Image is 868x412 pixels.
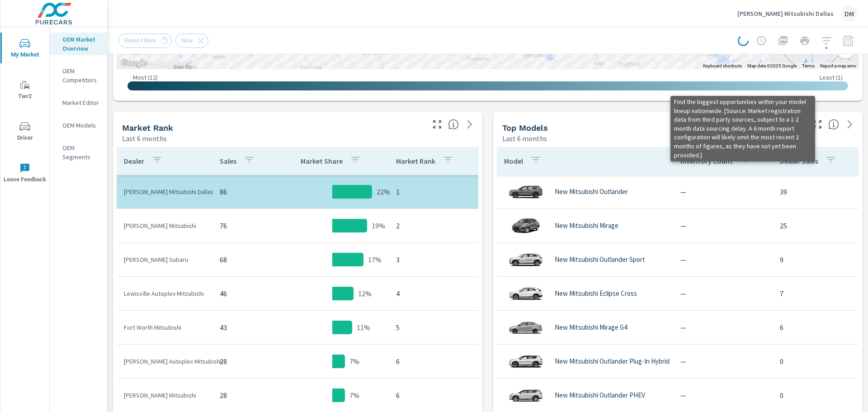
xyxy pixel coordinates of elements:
[50,141,107,164] div: OEM Segments
[680,356,765,367] p: —
[368,254,382,265] p: 17%
[124,221,205,230] p: [PERSON_NAME] Mitsubishi
[462,117,477,132] a: See more details in report
[508,348,544,375] img: glamour
[680,186,765,197] p: —
[62,35,100,53] p: OEM Market Overview
[62,121,100,130] p: OEM Models
[220,390,269,401] p: 28
[220,156,236,166] p: Sales
[780,254,854,265] p: 9
[780,288,854,299] p: 7
[124,156,144,166] p: Dealer
[396,186,471,197] p: 1
[680,156,733,166] p: Inventory Count
[3,121,47,143] span: Driver
[119,57,149,69] img: Google
[377,186,390,197] p: 22%
[780,356,854,367] p: 0
[502,123,548,133] h5: Top Models
[396,322,471,333] p: 5
[62,98,100,107] p: Market Editor
[737,9,834,18] p: [PERSON_NAME] Mitsubishi Dallas
[502,133,547,144] p: Last 6 months
[820,73,843,81] p: Least ( 1 )
[555,188,628,196] p: New Mitsubishi Outlander
[841,5,857,22] div: DM
[504,156,523,166] p: Model
[555,323,627,331] p: New Mitsubishi Mirage G4
[220,322,269,333] p: 43
[780,186,854,197] p: 39
[680,254,765,265] p: —
[430,117,444,132] button: Make Fullscreen
[122,123,173,133] h5: Market Rank
[124,391,205,400] p: [PERSON_NAME] Mitsubishi
[122,133,167,144] p: Last 6 months
[508,280,544,307] img: glamour
[50,33,107,55] div: OEM Market Overview
[448,119,459,130] span: Market Rank shows you how you rank, in terms of sales, to other dealerships in your market. “Mark...
[119,57,149,69] a: Open this area in Google Maps (opens a new window)
[124,289,205,298] p: Lewisville Autoplex Mitsubishi
[124,255,205,264] p: [PERSON_NAME] Subaru
[301,156,343,166] p: Market Share
[508,382,544,409] img: glamour
[680,322,765,333] p: —
[349,390,359,401] p: 7%
[3,38,47,60] span: My Market
[124,187,205,196] p: [PERSON_NAME] Mitsubishi Dallas
[780,156,818,166] p: Dealer Sales
[396,254,471,265] p: 3
[124,323,205,332] p: Fort Worth Mitsubishi
[133,73,158,81] p: Most ( 12 )
[220,254,269,265] p: 68
[703,63,742,69] button: Keyboard shortcuts
[555,357,670,365] p: New Mitsubishi Outlander Plug-In Hybrid
[0,27,49,194] div: nav menu
[374,45,382,56] p: —
[555,256,645,264] p: New Mitsubishi Outlander Sport
[508,246,544,273] img: glamour
[508,212,544,239] img: glamour
[62,143,100,161] p: OEM Segments
[220,288,269,299] p: 46
[357,322,370,333] p: 11%
[3,163,47,185] span: Leave Feedback
[124,357,205,366] p: [PERSON_NAME] Autoplex Mitsubishi
[372,220,385,231] p: 19%
[780,390,854,401] p: 0
[396,156,435,166] p: Market Rank
[220,356,269,367] p: 28
[50,96,107,109] div: Market Editor
[555,391,645,399] p: New Mitsubishi Outlander PHEV
[50,118,107,132] div: OEM Models
[62,66,100,85] p: OEM Competitors
[508,314,544,341] img: glamour
[780,220,854,231] p: 25
[396,356,471,367] p: 6
[396,390,471,401] p: 6
[508,178,544,205] img: glamour
[780,322,854,333] p: 6
[747,63,797,68] span: Map data ©2025 Google
[396,220,471,231] p: 2
[555,222,618,230] p: New Mitsubishi Mirage
[396,288,471,299] p: 4
[3,80,47,102] span: Tier2
[810,117,825,132] button: Make Fullscreen
[680,390,765,401] p: —
[50,64,107,87] div: OEM Competitors
[349,356,359,367] p: 7%
[802,63,815,68] a: Terms (opens in new tab)
[820,63,856,68] a: Report a map error
[680,288,765,299] p: —
[220,220,269,231] p: 76
[358,288,372,299] p: 12%
[220,186,269,197] p: 86
[555,289,637,298] p: New Mitsubishi Eclipse Cross
[680,220,765,231] p: —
